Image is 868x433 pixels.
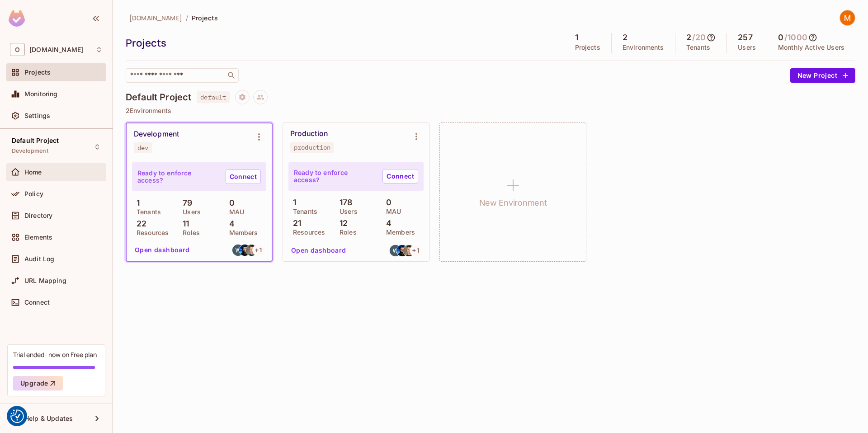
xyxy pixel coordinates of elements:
h5: 2 [623,33,627,42]
img: webteam@oxylabs.io [390,245,401,256]
p: Roles [335,229,357,236]
p: 21 [288,219,301,228]
span: Project settings [235,94,250,103]
h5: 257 [738,33,752,42]
span: Help & Updates [24,415,73,422]
p: Projects [575,44,600,51]
div: dev [137,144,148,151]
img: vaidotas.sedys@oxylabs.io [239,245,250,256]
a: Connect [226,169,261,184]
div: Production [290,129,328,138]
h4: Default Project [126,92,191,103]
p: 0 [382,198,392,207]
span: Home [24,169,42,176]
span: Development [12,147,48,155]
p: Users [178,208,201,216]
span: + 1 [255,247,262,253]
span: Projects [192,14,218,22]
span: + 1 [412,247,420,254]
p: 79 [178,198,192,207]
h5: 2 [686,33,691,42]
p: 0 [225,198,235,207]
p: Tenants [132,208,161,216]
p: Users [738,44,756,51]
span: Audit Log [24,255,54,263]
p: 4 [225,219,235,228]
img: vaidotas.sedys@oxylabs.io [396,245,408,256]
p: Ready to enforce access? [137,169,218,184]
p: Ready to enforce access? [294,169,375,184]
h5: 0 [778,33,783,42]
img: rokas.ulys@oxylabs.io [403,245,415,256]
div: production [294,144,330,151]
button: Environment settings [250,128,268,146]
span: Policy [24,190,43,198]
button: Upgrade [13,376,63,391]
span: [DOMAIN_NAME] [129,14,182,22]
span: default [197,91,230,103]
button: New Project [790,68,855,83]
img: rokas.ulys@oxylabs.io [246,245,257,256]
span: URL Mapping [24,277,66,284]
span: Workspace: oxylabs.io [29,46,83,53]
p: Members [225,229,258,236]
div: Trial ended- now on Free plan [13,350,97,359]
span: Directory [24,212,52,219]
a: Connect [382,169,418,184]
img: Matas Šeškauskas [840,10,855,25]
p: Resources [288,229,325,236]
button: Consent Preferences [10,409,24,423]
span: Elements [24,234,52,241]
p: 22 [132,219,146,228]
span: Projects [24,69,51,76]
h1: New Environment [479,196,547,210]
button: Open dashboard [131,243,193,257]
p: Tenants [686,44,711,51]
button: Open dashboard [288,243,350,258]
p: Roles [178,229,200,236]
p: Tenants [288,208,317,215]
p: Users [335,208,358,215]
span: Connect [24,299,50,306]
p: MAU [225,208,244,216]
div: Projects [126,36,560,50]
p: 4 [382,219,392,228]
p: 178 [335,198,353,207]
h5: / 1000 [784,33,807,42]
img: SReyMgAAAABJRU5ErkJggg== [9,10,25,27]
p: Environments [623,44,664,51]
p: Resources [132,229,169,236]
p: 1 [288,198,296,207]
p: Members [382,229,415,236]
span: Default Project [12,137,59,144]
li: / [186,14,188,22]
img: Revisit consent button [10,409,24,423]
p: MAU [382,208,401,215]
span: Monitoring [24,90,58,98]
img: webteam@oxylabs.io [232,245,244,256]
p: 2 Environments [126,107,855,114]
p: Monthly Active Users [778,44,844,51]
span: Settings [24,112,50,119]
p: 12 [335,219,348,228]
h5: 1 [575,33,578,42]
h5: / 20 [692,33,706,42]
p: 11 [178,219,189,228]
p: 1 [132,198,140,207]
button: Environment settings [407,127,425,146]
div: Development [134,130,179,139]
span: O [10,43,25,56]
